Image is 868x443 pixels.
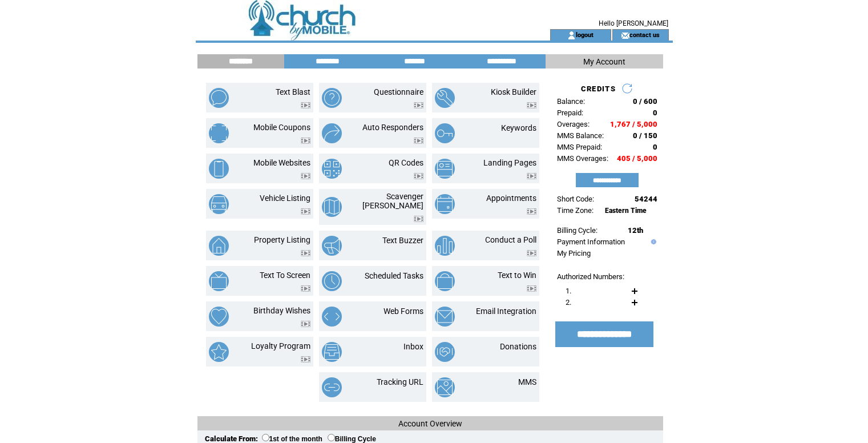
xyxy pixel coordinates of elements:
span: Time Zone: [557,206,594,215]
a: Vehicle Listing [260,194,310,203]
span: Account Overview [398,419,462,428]
a: Conduct a Poll [485,235,536,244]
img: video.png [301,208,310,215]
span: Calculate From: [205,434,258,443]
img: web-forms.png [322,307,342,327]
a: logout [576,31,594,38]
span: 0 [653,108,657,117]
img: video.png [301,173,310,179]
label: 1st of the month [262,435,322,443]
input: Billing Cycle [328,434,335,441]
img: video.png [301,285,310,292]
input: 1st of the month [262,434,269,441]
span: MMS Balance: [557,131,604,140]
img: account_icon.gif [567,31,576,40]
span: Short Code: [557,195,594,203]
span: Balance: [557,97,585,106]
a: Appointments [486,194,536,203]
a: QR Codes [389,158,423,167]
span: Eastern Time [605,207,647,215]
img: text-blast.png [209,88,229,108]
span: 1,767 / 5,000 [610,120,657,128]
a: Mobile Coupons [253,123,310,132]
a: Text Blast [276,87,310,96]
a: contact us [629,31,660,38]
img: scheduled-tasks.png [322,271,342,291]
a: Keywords [501,123,536,132]
img: help.gif [648,239,656,244]
img: qr-codes.png [322,159,342,179]
span: Hello [PERSON_NAME] [599,19,668,27]
img: video.png [527,173,536,179]
a: Questionnaire [374,87,423,96]
a: Loyalty Program [251,341,310,351]
img: mobile-websites.png [209,159,229,179]
a: Inbox [403,342,423,351]
img: landing-pages.png [435,159,455,179]
a: My Pricing [557,249,591,257]
span: My Account [583,57,625,66]
img: video.png [414,173,423,179]
a: Birthday Wishes [253,306,310,315]
img: text-to-screen.png [209,271,229,291]
span: Authorized Numbers: [557,272,624,281]
span: 1. [566,287,571,295]
span: 54244 [635,195,657,203]
img: video.png [527,250,536,256]
img: email-integration.png [435,307,455,327]
a: MMS [518,377,536,386]
span: Overages: [557,120,590,128]
img: keywords.png [435,123,455,143]
img: birthday-wishes.png [209,307,229,327]
span: MMS Overages: [557,154,608,163]
span: Billing Cycle: [557,226,597,235]
img: tracking-url.png [322,377,342,397]
a: Auto Responders [362,123,423,132]
a: Scavenger [PERSON_NAME] [362,192,423,210]
img: appointments.png [435,194,455,214]
a: Payment Information [557,237,625,246]
span: 0 / 600 [633,97,657,106]
a: Kiosk Builder [491,87,536,96]
img: contact_us_icon.gif [621,31,629,40]
a: Property Listing [254,235,310,244]
span: 2. [566,298,571,307]
label: Billing Cycle [328,435,376,443]
img: video.png [301,102,310,108]
a: Web Forms [383,307,423,316]
img: vehicle-listing.png [209,194,229,214]
img: mms.png [435,377,455,397]
img: inbox.png [322,342,342,362]
img: video.png [301,250,310,256]
img: video.png [301,356,310,363]
img: property-listing.png [209,236,229,256]
a: Email Integration [476,307,536,316]
img: video.png [301,138,310,144]
span: MMS Prepaid: [557,143,602,151]
a: Text To Screen [260,271,310,280]
img: video.png [414,102,423,108]
img: donations.png [435,342,455,362]
a: Scheduled Tasks [365,271,423,280]
img: mobile-coupons.png [209,123,229,143]
img: text-to-win.png [435,271,455,291]
span: Prepaid: [557,108,583,117]
img: auto-responders.png [322,123,342,143]
span: 405 / 5,000 [617,154,657,163]
a: Landing Pages [483,158,536,167]
span: 0 [653,143,657,151]
a: Mobile Websites [253,158,310,167]
img: text-buzzer.png [322,236,342,256]
img: kiosk-builder.png [435,88,455,108]
a: Donations [500,342,536,351]
span: 12th [628,226,643,235]
img: video.png [414,138,423,144]
img: video.png [414,216,423,222]
a: Tracking URL [377,377,423,386]
img: questionnaire.png [322,88,342,108]
img: conduct-a-poll.png [435,236,455,256]
img: video.png [301,321,310,327]
span: CREDITS [581,84,616,93]
img: scavenger-hunt.png [322,197,342,217]
a: Text to Win [498,271,536,280]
